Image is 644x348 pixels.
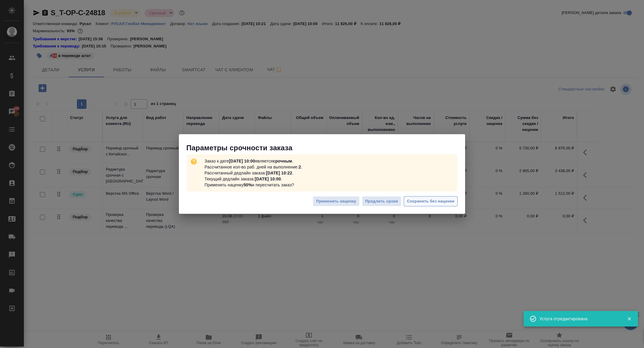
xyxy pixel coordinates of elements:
span: Сохранить без наценки [407,198,454,205]
div: Услуга отредактирована [539,316,618,322]
button: Применить наценку [313,196,359,207]
b: 2 [299,165,301,169]
span: Продлить сроки [365,198,398,205]
button: Сохранить без наценки [404,196,458,207]
p: Параметры срочности заказа [186,143,465,153]
button: Закрыть [623,316,635,321]
b: [DATE] 10:00 [255,177,281,181]
button: Продлить сроки [362,196,401,207]
b: срочным [273,159,292,163]
span: Применить наценку [316,198,356,205]
b: 50% [244,182,252,187]
p: Заказ к дате является . Рассчитанное кол-во раб. дней на выполнение: . Рассчитанный дедлайн заказ... [202,156,305,190]
b: [DATE] 10:22 [266,171,292,175]
b: [DATE] 10:00 [229,159,255,163]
